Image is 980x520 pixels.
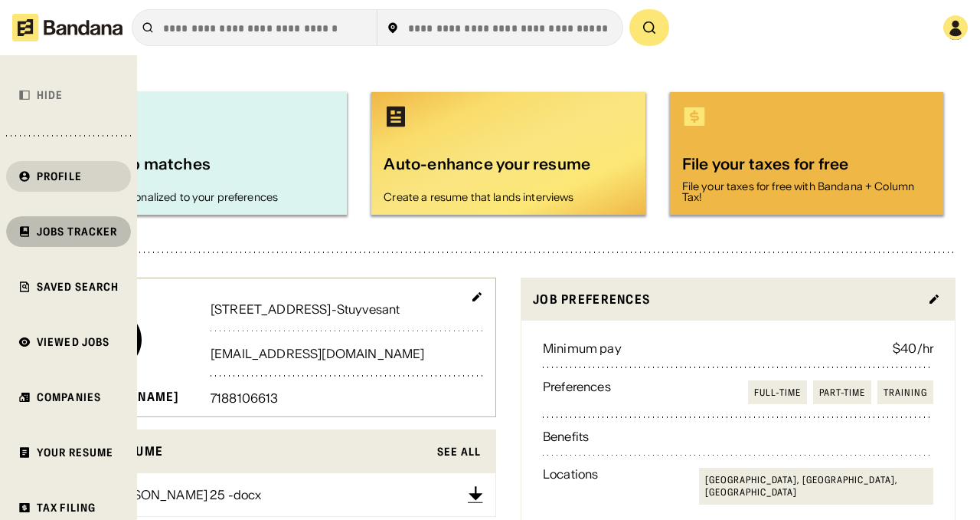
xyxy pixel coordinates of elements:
[86,153,335,186] div: Get job matches
[437,446,481,457] div: See All
[86,192,335,202] div: Jobs personalized to your preferences
[682,181,931,202] div: File your taxes for free with Bandana + Column Tax!
[37,337,109,347] div: Viewed Jobs
[6,161,131,192] a: Profile
[893,342,933,354] div: $40/hr
[819,387,866,399] div: Part-time
[12,14,122,41] img: Bandana logotype
[211,347,483,360] div: [EMAIL_ADDRESS][DOMAIN_NAME]
[6,327,131,357] a: Viewed Jobs
[37,392,101,403] div: Companies
[73,442,428,461] div: Your resume
[705,474,927,498] div: [GEOGRAPHIC_DATA], [GEOGRAPHIC_DATA], [GEOGRAPHIC_DATA]
[211,392,483,404] div: 7188106613
[543,468,598,504] div: Locations
[6,437,131,468] a: Your Resume
[543,380,611,405] div: Preferences
[6,216,131,247] a: Jobs Tracker
[37,502,96,513] div: Tax Filing
[37,447,113,458] div: Your Resume
[37,226,117,237] div: Jobs Tracker
[37,281,119,292] div: Saved Search
[682,153,931,175] div: File your taxes for free
[533,290,919,309] div: Job preferences
[211,303,483,315] div: [STREET_ADDRESS]-Stuyvesant
[37,171,82,182] div: Profile
[384,192,632,202] div: Create a resume that lands interviews
[384,153,632,186] div: Auto-enhance your resume
[884,387,927,399] div: Training
[6,272,131,302] a: Saved Search
[754,387,801,399] div: Full-time
[543,342,622,354] div: Minimum pay
[6,382,131,413] a: Companies
[543,430,589,443] div: Benefits
[37,90,63,100] div: Hide
[105,489,262,501] div: [PERSON_NAME] 25 -docx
